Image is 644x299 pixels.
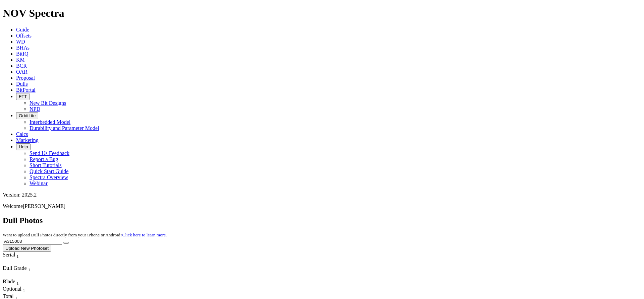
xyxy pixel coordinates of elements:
a: Report a Bug [30,156,58,162]
a: Dulls [16,81,28,87]
a: KM [16,57,25,63]
span: Sort None [28,265,31,271]
span: Optional [3,286,21,292]
a: Interbedded Model [30,119,70,125]
div: Version: 2025.2 [3,192,641,198]
button: OrbitLite [16,112,38,119]
sub: 1 [23,288,25,293]
input: Search Serial Number [3,238,62,245]
a: Guide [16,27,29,32]
div: Serial Sort None [3,252,31,259]
span: FTT [19,94,27,99]
span: OrbitLite [19,113,36,118]
sub: 1 [28,267,31,272]
button: Help [16,143,31,150]
div: Sort None [3,279,26,286]
p: Welcome [3,203,641,209]
a: BCR [16,63,27,69]
span: Sort None [15,293,17,299]
a: Short Tutorials [30,162,62,168]
sub: 1 [16,254,19,259]
button: FTT [16,93,30,100]
div: Sort None [3,265,50,279]
small: Want to upload Dull Photos directly from your iPhone or Android? [3,232,167,237]
a: NPD [30,106,40,112]
a: Marketing [16,137,39,143]
span: Total [3,293,14,299]
h2: Dull Photos [3,216,641,225]
sub: 1 [16,281,19,286]
a: BitPortal [16,87,36,93]
a: Offsets [16,33,32,39]
span: Sort None [16,279,19,284]
span: [PERSON_NAME] [23,203,65,209]
a: Send Us Feedback [30,150,69,156]
span: Help [19,144,28,149]
span: Blade [3,279,15,284]
a: BitIQ [16,51,28,57]
span: Sort None [23,286,25,292]
div: Blade Sort None [3,279,26,286]
a: Calcs [16,131,28,137]
a: Webinar [30,180,48,186]
a: WD [16,39,25,45]
a: Durability and Parameter Model [30,125,99,131]
div: Column Menu [3,259,31,265]
a: Spectra Overview [30,174,68,180]
a: Click here to learn more. [122,232,167,237]
div: Dull Grade Sort None [3,265,50,273]
div: Sort None [3,252,31,265]
button: Upload New Photoset [3,245,51,252]
a: New Bit Designs [30,100,66,106]
span: Serial [3,252,15,257]
div: Sort None [3,286,26,293]
div: Optional Sort None [3,286,26,293]
div: Column Menu [3,273,50,279]
a: BHAs [16,45,30,51]
h1: NOV Spectra [3,7,641,19]
span: Sort None [16,252,19,257]
span: Dull Grade [3,265,27,271]
a: Proposal [16,75,35,81]
a: Quick Start Guide [30,168,68,174]
a: OAR [16,69,28,75]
